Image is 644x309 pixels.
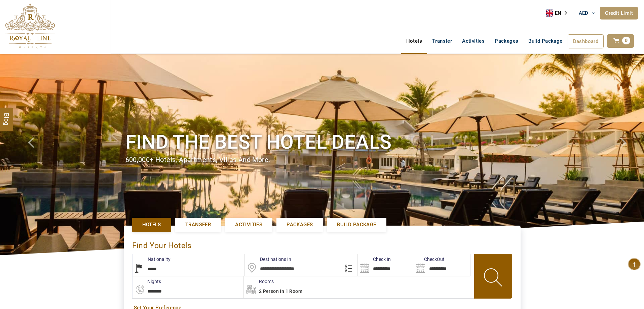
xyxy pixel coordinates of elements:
span: 2 Person in 1 Room [259,288,302,294]
label: Destinations In [245,256,291,263]
h1: Find the best hotel deals [125,129,519,155]
a: Transfer [427,34,457,48]
div: Language [546,8,572,18]
div: 600,000+ hotels, apartments, villas and more. [125,155,519,165]
aside: Language selected: English [546,8,572,18]
span: Packages [287,221,313,228]
a: Packages [490,34,523,48]
input: Search [358,254,414,276]
a: Credit Limit [600,7,638,20]
span: AED [579,10,589,16]
div: Find Your Hotels [132,234,512,254]
a: Transfer [175,218,221,232]
span: Hotels [142,221,161,228]
label: Check In [358,256,391,263]
span: Activities [235,221,262,228]
a: 0 [607,34,634,48]
span: Build Package [337,221,376,228]
a: EN [546,8,572,18]
span: Blog [2,113,11,119]
a: Hotels [401,34,427,48]
span: Dashboard [573,38,599,44]
label: Rooms [244,278,274,285]
label: nights [132,278,161,285]
input: Search [414,254,470,276]
label: Nationality [132,256,171,263]
span: 0 [622,37,630,44]
a: Build Package [523,34,567,48]
span: Transfer [185,221,211,228]
a: Packages [276,218,323,232]
img: The Royal Line Holidays [5,3,55,48]
a: Build Package [327,218,386,232]
a: Hotels [132,218,171,232]
a: Activities [457,34,490,48]
label: CheckOut [414,256,445,263]
a: Activities [225,218,272,232]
